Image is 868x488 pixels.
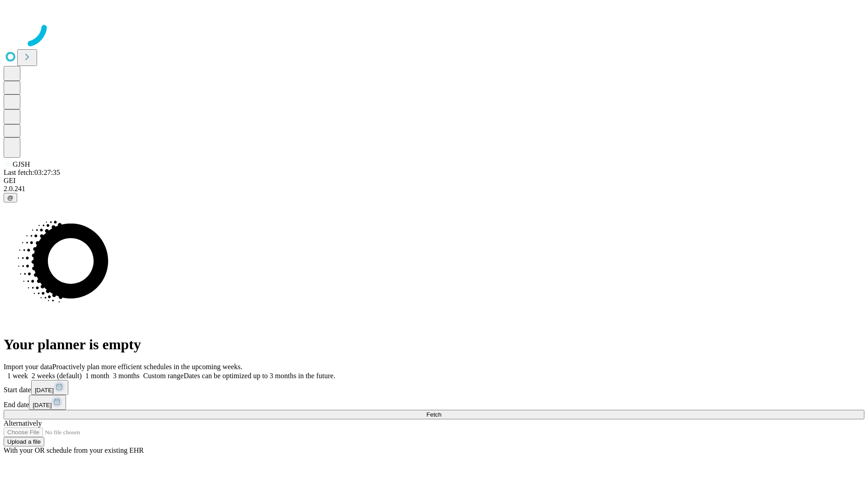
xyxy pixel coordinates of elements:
[33,402,52,408] span: [DATE]
[4,410,864,419] button: Fetch
[4,380,864,395] div: Start date
[4,363,52,371] span: Import your data
[184,372,335,380] span: Dates can be optimized up to 3 months in the future.
[52,363,242,371] span: Proactively plan more efficient schedules in the upcoming weeks.
[4,177,864,185] div: GEI
[31,380,68,395] button: [DATE]
[7,194,14,201] span: @
[4,419,42,427] span: Alternatively
[85,372,109,380] span: 1 month
[13,160,30,168] span: GJSH
[4,185,864,193] div: 2.0.241
[4,437,44,446] button: Upload a file
[143,372,184,380] span: Custom range
[35,387,54,394] span: [DATE]
[4,193,17,202] button: @
[7,372,28,380] span: 1 week
[4,446,144,454] span: With your OR schedule from your existing EHR
[4,395,864,410] div: End date
[4,169,60,176] span: Last fetch: 03:27:35
[32,372,82,380] span: 2 weeks (default)
[4,336,864,353] h1: Your planner is empty
[29,395,66,410] button: [DATE]
[113,372,140,380] span: 3 months
[426,411,441,418] span: Fetch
